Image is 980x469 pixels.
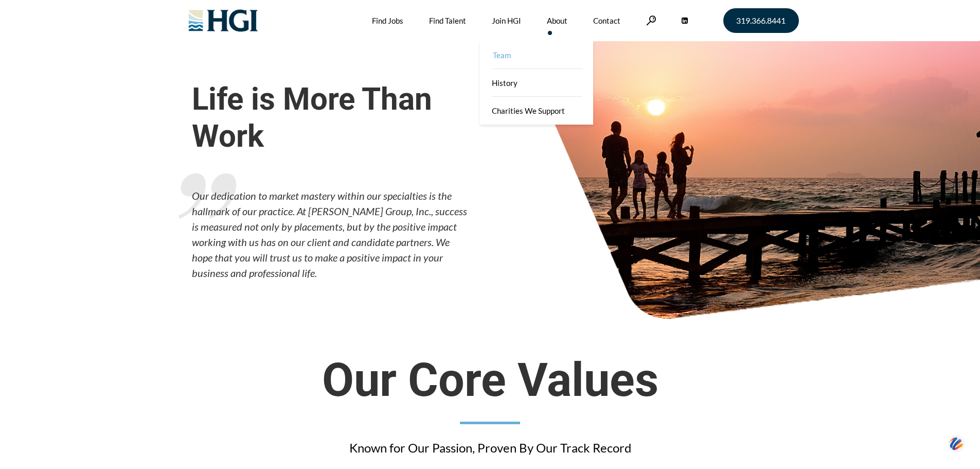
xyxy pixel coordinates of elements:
div: Known for Our Passion, Proven By Our Track Record [250,439,730,457]
a: Team [481,41,594,69]
span: Our Core Values [250,355,730,406]
a: Search [646,15,656,25]
p: Our dedication to market mastery within our specialties is the hallmark of our practice. At [PERS... [192,188,470,281]
span: Life is More Than Work [192,81,470,155]
a: 319.366.8441 [723,8,799,33]
img: svg+xml;base64,PHN2ZyB3aWR0aD0iNDQiIGhlaWdodD0iNDQiIHZpZXdCb3g9IjAgMCA0NCA0NCIgZmlsbD0ibm9uZSIgeG... [948,435,965,454]
a: Charities We Support [480,97,593,125]
a: History [480,69,593,97]
span: 319.366.8441 [736,16,786,25]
